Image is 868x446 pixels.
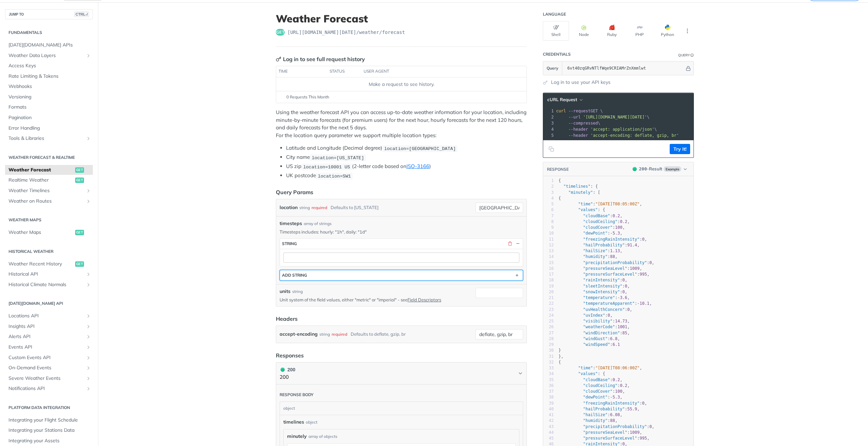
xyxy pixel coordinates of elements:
button: Show subpages for Severe Weather Events [86,376,91,381]
div: 1 [543,178,554,184]
div: required [312,203,327,212]
a: On-Demand EventsShow subpages for On-Demand Events [5,363,93,373]
th: time [276,66,327,77]
span: "cloudCeiling" [583,219,617,224]
div: Headers [276,315,298,323]
span: : , [558,266,642,271]
p: Unit system of the field values, either "metric" or "imperial" - see [280,297,473,303]
span: "sleetIntensity" [583,284,622,289]
h2: Weather Maps [5,217,93,223]
button: Show subpages for Weather Data Layers [86,53,91,58]
span: : , [558,213,622,218]
a: Weather Mapsget [5,227,93,238]
a: ISO-3166 [406,163,429,169]
a: Rate Limiting & Tokens [5,71,93,81]
span: 10.1 [639,301,649,306]
div: 14 [543,254,554,260]
a: Events APIShow subpages for Events API [5,342,93,352]
a: Integrating your Stations Data [5,425,93,435]
div: 32 [543,359,554,365]
span: 6.1 [613,342,620,347]
span: "cloudCover" [583,225,613,230]
button: PHP [627,21,653,41]
span: Versioning [9,94,91,100]
div: 15 [543,260,554,266]
span: "windGust" [583,336,607,341]
span: : { [558,184,598,189]
span: 100 [615,225,622,230]
span: Realtime Weather [9,177,73,184]
div: 12 [543,242,554,248]
span: On-Demand Events [9,365,84,371]
span: '[URL][DOMAIN_NAME][DATE]' [583,115,647,119]
span: Weather Forecast [9,167,73,173]
li: US zip (2-letter code based on ) [286,163,527,170]
span: 0.2 [620,219,628,224]
span: Weather on Routes [9,198,84,205]
span: "timelines" [563,184,590,189]
span: : , [558,260,654,265]
span: : , [558,301,652,306]
span: Integrating your Assets [9,438,91,444]
span: "visibility" [583,319,613,323]
span: "pressureSeaLevel" [583,266,627,271]
span: location=10001 US [303,164,350,169]
button: Show subpages for Custom Events API [86,355,91,360]
span: : , [558,225,625,230]
span: "time" [578,366,593,370]
span: Webhooks [9,83,91,90]
a: Log in to use your API keys [551,79,611,86]
span: : , [558,237,647,242]
span: 'accept: application/json' [590,127,654,132]
div: Query [678,53,690,58]
span: Weather Timelines [9,187,84,194]
span: 200 [281,368,285,372]
h2: Fundamentals [5,30,93,36]
button: Show subpages for Locations API [86,313,91,319]
span: : , [558,278,627,282]
div: 30 [543,348,554,353]
button: Show subpages for Events API [86,345,91,350]
div: 9 [543,225,554,230]
div: 4 [543,126,555,132]
span: Pagination [9,114,91,121]
span: 0 [625,284,627,289]
div: Make a request to see history. [279,81,524,88]
span: Weather Recent History [9,261,73,267]
span: \ [556,127,657,132]
span: Error Handling [9,125,91,132]
span: "minutely" [568,190,593,195]
span: 1.13 [610,248,620,253]
span: curl [556,109,566,113]
p: 200 [280,373,295,381]
a: Severe Weather EventsShow subpages for Severe Weather Events [5,373,93,384]
div: 34 [543,371,554,377]
span: : , [558,319,630,323]
th: status [327,66,361,77]
span: : , [558,295,630,300]
button: Query [543,61,562,75]
span: { [558,360,561,365]
div: string [319,329,330,339]
span: cURL Request [547,97,577,103]
div: 26 [543,324,554,330]
span: : , [558,219,630,224]
span: "snowIntensity" [583,290,620,294]
button: Show subpages for Tools & Libraries [86,136,91,141]
label: location [280,203,298,212]
span: : , [558,307,632,312]
div: 10 [543,230,554,236]
input: apikey [564,61,685,75]
a: Historical Climate NormalsShow subpages for Historical Climate Normals [5,280,93,290]
span: Locations API [9,313,84,319]
span: get [276,29,285,36]
div: 21 [543,295,554,301]
div: 5 [543,132,555,138]
span: 14.73 [615,319,627,323]
div: 2 [543,184,554,189]
span: 0 [622,290,625,294]
span: 5.3 [613,231,620,236]
span: "temperature" [583,295,615,300]
span: : , [558,331,630,335]
span: "humidity" [583,254,607,259]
